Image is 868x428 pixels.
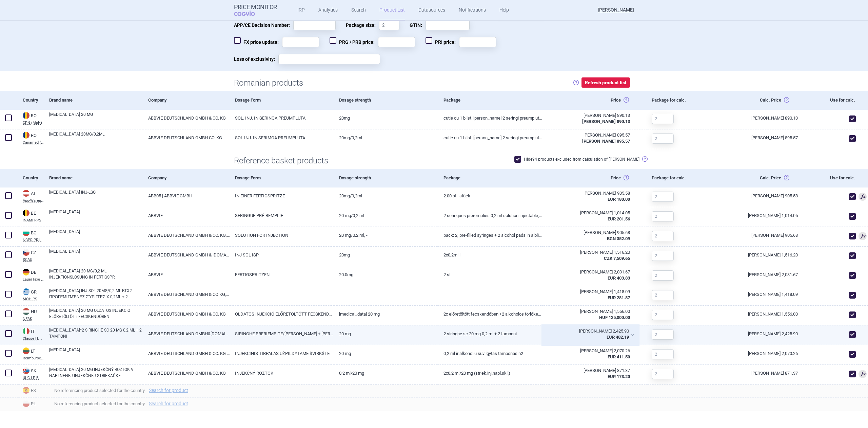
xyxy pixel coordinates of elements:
img: Slovakia [23,367,29,374]
a: [PERSON_NAME] 2,031.67 [716,266,798,283]
a: 2.00 ST | Stück [438,188,542,204]
a: SERINGUE PRÉ-REMPLIE [230,207,334,224]
input: 2 [652,192,674,202]
a: ABBVIE DEUTSCHLAND GMBH CO. KG [143,129,230,146]
span: No referencing product selected for the country. [49,386,868,394]
a: [PERSON_NAME] 1,014.05 [716,207,798,224]
span: Used for calculation [859,370,867,378]
abbr: Classe H, AIFA [23,337,44,340]
a: [MEDICAL_DATA] INJ.SOL 20MG/0,2 ML BTX2 ΠΡΟΓΕΜΙΣΜΈΝΕΣ ΣΎΡΙΓΓΕΣ X 0,2ML + 2 ΕΠΙΘΈΜΑΤΑ ΑΛΚΟΌΛΗΣ [49,288,143,300]
strong: EUR 403.83 [608,275,630,281]
a: IN EINER FERTIGSPRITZE [230,188,334,204]
div: Company [143,169,230,187]
a: CZCZSCAU [18,248,44,262]
abbr: UUC-LP B [23,376,44,380]
a: Price MonitorCOGVIO [234,4,277,17]
abbr: CPN (MoH) [23,121,44,125]
a: 20.0mg [334,266,438,283]
span: FX price update: [234,37,282,47]
a: SIRINGHE PRERIEMPITE/[PERSON_NAME] + [PERSON_NAME] [230,325,334,342]
a: 20mg/0,2ml [334,129,438,146]
a: [MEDICAL_DATA] 20MG/0,2ML [49,131,143,143]
div: CZ [23,249,44,256]
div: Package [438,169,542,187]
img: Greece [23,288,29,295]
a: INJEKČNÝ ROZTOK [230,365,334,381]
input: 2 [652,310,674,320]
input: APP/CE Decision Number: [293,20,336,30]
div: DE [23,269,44,276]
abbr: MOH PS [23,297,44,301]
img: Italy [23,328,29,335]
a: SOL. INJ. IN SERINGA PREUMPLUTA [230,110,334,126]
div: [PERSON_NAME] 2,031.67 [548,269,630,275]
a: 20mg [334,110,438,126]
a: 2x0,2 ml/20 mg (striek.inj.napl.skl.) [438,365,542,381]
input: PRG / PRB price: [378,37,415,47]
div: [PERSON_NAME] 1,014.05 [548,210,630,216]
img: Czech Republic [23,249,29,256]
strong: EUR 411.50 [608,354,630,359]
span: Loss of exclusivity: [234,54,278,64]
a: BGBGNCPR PRIL [18,229,44,242]
abbr: Ex-Factory without VAT from source [548,210,630,222]
a: DEDELauerTaxe CGM [18,268,44,281]
input: FX price update: [282,37,319,47]
a: 2X0,2ML I [438,247,542,263]
span: Used for calculation [859,193,867,201]
abbr: NCPR PRIL [23,238,44,242]
a: OLDATOS INJEKCIÓ ELŐRETÖLTÖTT FECSKENDŐBEN [230,306,334,322]
a: 20 mg/0,2 mL [334,207,438,224]
abbr: Ex-Factory without VAT from source [548,132,630,144]
abbr: NEAK [23,317,44,321]
h1: Reference basket products [234,156,634,166]
a: ABBVIE DEUTSCHLAND GMBH & CO. KG, [GEOGRAPHIC_DATA] [143,227,230,244]
a: BEBEINAMI RPS [18,209,44,222]
abbr: Ex-Factory without VAT from source [548,112,630,125]
abbr: LauerTaxe CGM [23,278,44,281]
abbr: Ex-Factory without VAT from source [548,348,630,360]
div: Calc. Price [716,91,798,109]
img: Poland [23,400,29,407]
div: Dosage strength [334,91,438,109]
div: LT [23,347,44,355]
input: 2 [652,369,674,379]
img: Bulgaria [23,229,29,236]
div: RO [23,112,44,120]
input: 2 [652,270,674,281]
a: [MEDICAL_DATA] 20 mg [334,306,438,322]
a: GRGRMOH PS [18,288,44,301]
input: 2 [652,349,674,359]
a: [PERSON_NAME] 2,070.26 [716,345,798,362]
a: 0,2 ml ir alkoholiu suvilgytas tamponas N2 [438,345,542,362]
div: [PERSON_NAME] 1,418.09 [548,289,630,295]
a: [MEDICAL_DATA]*2 SIRINGHE SC 20 MG 0,2 ML + 2 TAMPONI [49,327,143,339]
a: 20 mg/0.2 ml, - [334,227,438,244]
span: GTIN: [410,20,426,30]
a: [MEDICAL_DATA] [49,347,143,359]
a: [MEDICAL_DATA] 20 MG OLDATOS INJEKCIÓ ELŐRETÖLTÖTT FECSKENDŐBEN [49,307,143,320]
div: Use for calc. [798,169,859,187]
a: 2 St [438,266,542,283]
a: [MEDICAL_DATA] 20 MG/0,2 ML INJEKTIONSLÖSUNG IN FERTIGSPR. [49,268,143,280]
div: Country [18,169,44,187]
img: Romania [23,112,29,119]
a: [MEDICAL_DATA] [49,248,143,261]
div: SK [23,367,44,375]
div: Package [438,91,542,109]
a: ABBVIE DEUTSCHLAND GMBH & CO KG, [GEOGRAPHIC_DATA], [GEOGRAPHIC_DATA] [143,286,230,303]
h1: Romanian products [234,78,303,88]
input: 2 [652,211,674,221]
div: [PERSON_NAME] 2,070.26 [548,348,630,354]
strong: EUR 482.19 [607,335,629,340]
a: [PERSON_NAME] 1,556.00 [716,306,798,322]
abbr: Ex-Factory without VAT from source [548,249,630,262]
div: [PERSON_NAME] 2,425.90EUR 482.19 [542,325,638,345]
div: IT [23,328,44,335]
abbr: Ex-Factory without VAT from source [547,328,629,340]
div: HU [23,308,44,316]
a: [MEDICAL_DATA] INJ-LSG [49,189,143,201]
div: Price [542,91,647,109]
input: 2 [652,231,674,241]
img: Austria [23,190,29,197]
